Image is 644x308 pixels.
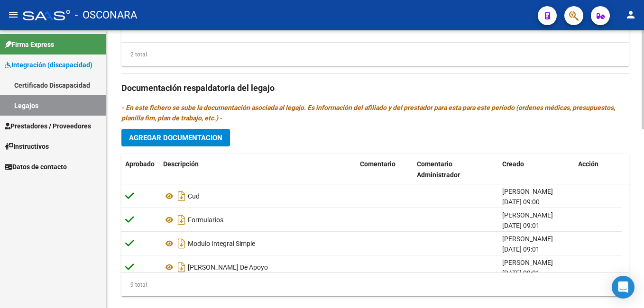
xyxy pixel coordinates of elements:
span: [DATE] 09:00 [502,198,540,206]
i: - En este fichero se sube la documentación asociada al legajo. Es información del afiliado y del ... [121,104,615,122]
span: [PERSON_NAME] [502,235,553,243]
span: Comentario Administrador [417,160,460,179]
span: Aprobado [125,160,155,168]
div: 9 total [121,280,147,290]
i: Descargar documento [175,260,188,275]
div: [PERSON_NAME] De Apoyo [163,260,352,275]
span: Descripción [163,160,199,168]
mat-icon: person [625,9,636,20]
div: Open Intercom Messenger [612,276,635,299]
div: 2 total [121,49,147,60]
span: Datos de contacto [5,162,67,172]
span: Acción [578,160,598,168]
datatable-header-cell: Aprobado [121,154,159,185]
datatable-header-cell: Acción [574,154,622,185]
div: Cud [163,189,352,204]
i: Descargar documento [175,212,188,227]
span: [DATE] 09:01 [502,245,540,253]
span: Agregar Documentacion [129,134,222,142]
span: [PERSON_NAME] [502,259,553,266]
span: Comentario [360,160,396,168]
span: Firma Express [5,39,54,50]
span: [DATE] 09:01 [502,222,540,229]
datatable-header-cell: Comentario Administrador [413,154,498,185]
div: Modulo Integral Simple [163,236,352,251]
span: - OSCONARA [75,5,137,26]
span: [DATE] 09:01 [502,269,540,277]
mat-icon: menu [8,9,19,20]
span: Prestadores / Proveedores [5,121,91,131]
div: Formularios [163,212,352,227]
datatable-header-cell: Creado [498,154,574,185]
span: Instructivos [5,141,49,152]
span: [PERSON_NAME] [502,188,553,195]
datatable-header-cell: Comentario [356,154,413,185]
datatable-header-cell: Descripción [159,154,356,185]
span: [PERSON_NAME] [502,211,553,219]
i: Descargar documento [175,236,188,251]
i: Descargar documento [175,189,188,204]
button: Agregar Documentacion [121,129,230,146]
span: Creado [502,160,524,168]
h3: Documentación respaldatoria del legajo [121,82,629,95]
span: Integración (discapacidad) [5,60,92,70]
